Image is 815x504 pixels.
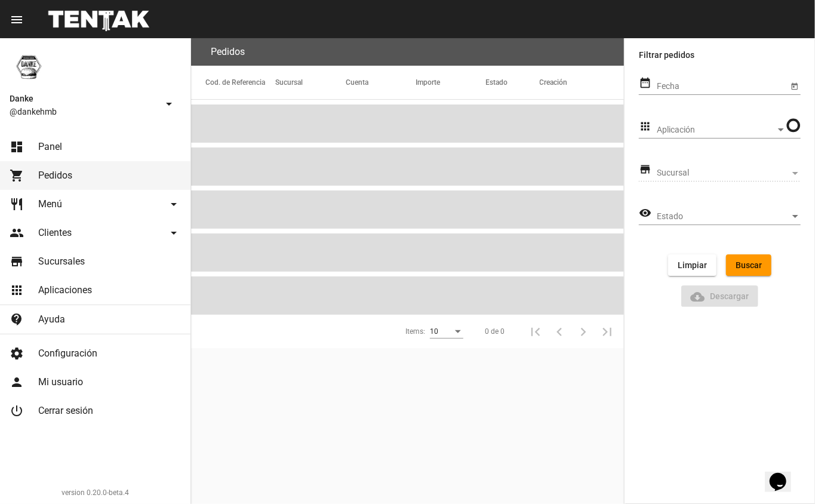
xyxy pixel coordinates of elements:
span: Aplicaciones [38,284,92,296]
mat-icon: power_settings_new [10,404,24,418]
mat-icon: contact_support [10,312,24,327]
span: Buscar [736,260,762,270]
mat-icon: apps [10,283,24,297]
mat-icon: visibility [639,206,651,220]
mat-select: Estado [657,212,801,222]
span: Pedidos [38,170,72,182]
span: Estado [657,212,790,222]
span: 10 [430,327,438,336]
img: 1d4517d0-56da-456b-81f5-6111ccf01445.png [10,48,48,86]
span: Clientes [38,227,72,239]
mat-header-cell: Sucursal [275,66,345,99]
label: Filtrar pedidos [639,48,801,62]
mat-icon: settings [10,346,24,361]
span: Sucursales [38,256,85,268]
mat-icon: people [10,226,24,240]
mat-header-cell: Cuenta [346,66,416,99]
button: Primera [524,319,548,343]
mat-icon: arrow_drop_down [162,97,176,111]
span: Configuración [38,348,97,359]
div: Items: [405,325,425,337]
span: Panel [38,141,62,153]
button: Anterior [548,319,571,343]
mat-icon: arrow_drop_down [167,197,181,211]
mat-icon: restaurant [10,197,24,211]
span: Ayuda [38,314,65,325]
button: Siguiente [571,319,595,343]
mat-icon: store [639,162,651,177]
mat-select: Sucursal [657,168,801,178]
mat-icon: store [10,254,24,269]
span: Menú [38,198,62,210]
span: Sucursal [657,168,790,178]
mat-header-cell: Estado [486,66,540,99]
mat-header-cell: Creación [540,66,624,99]
flou-section-header: Pedidos [191,38,624,66]
mat-icon: menu [10,13,24,27]
mat-icon: arrow_drop_down [167,226,181,240]
button: Open calendar [788,79,801,92]
mat-icon: date_range [639,76,651,90]
span: Danke [10,91,157,106]
mat-icon: dashboard [10,140,24,154]
span: Limpiar [678,260,707,270]
span: Descargar [691,291,749,301]
mat-icon: apps [639,119,651,134]
mat-header-cell: Importe [416,66,485,99]
span: Aplicación [657,125,776,135]
span: Mi usuario [38,376,83,388]
span: Cerrar sesión [38,405,93,417]
input: Fecha [657,82,788,91]
mat-select: Aplicación [657,125,786,135]
div: 0 de 0 [485,325,505,337]
button: Última [595,319,619,343]
button: Limpiar [668,254,716,276]
span: @dankehmb [10,106,157,118]
button: Buscar [726,254,771,276]
mat-icon: person [10,375,24,389]
mat-icon: Descargar Reporte [691,290,705,304]
mat-icon: shopping_cart [10,168,24,183]
mat-select: Items: [430,328,463,336]
mat-header-cell: Cod. de Referencia [191,66,275,99]
iframe: chat widget [765,456,803,492]
button: Descargar ReporteDescargar [681,285,759,307]
div: version 0.20.0-beta.4 [10,487,181,499]
h3: Pedidos [211,44,245,60]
